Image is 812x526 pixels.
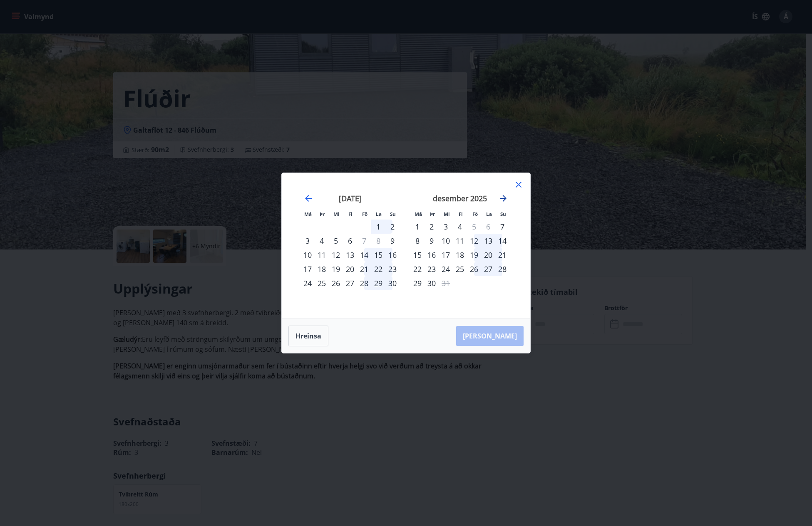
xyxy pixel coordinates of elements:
div: Move backward to switch to the previous month. [303,193,313,203]
td: Choose miðvikudagur, 19. nóvember 2025 as your check-in date. It’s available. [329,262,343,276]
td: Choose miðvikudagur, 5. nóvember 2025 as your check-in date. It’s available. [329,234,343,248]
td: Choose mánudagur, 1. desember 2025 as your check-in date. It’s available. [410,220,425,234]
div: 21 [495,248,509,262]
td: Choose laugardagur, 27. desember 2025 as your check-in date. It’s available. [481,262,495,276]
div: 11 [315,248,329,262]
div: 6 [343,234,357,248]
div: Aðeins útritun í boði [439,276,453,290]
td: Choose föstudagur, 28. nóvember 2025 as your check-in date. It’s available. [357,276,371,290]
div: 13 [343,248,357,262]
td: Choose mánudagur, 17. nóvember 2025 as your check-in date. It’s available. [300,262,315,276]
small: Mi [444,211,450,217]
div: 29 [410,276,425,290]
div: 12 [467,234,481,248]
td: Choose mánudagur, 15. desember 2025 as your check-in date. It’s available. [410,248,425,262]
small: Má [304,211,312,217]
div: 18 [315,262,329,276]
td: Choose mánudagur, 10. nóvember 2025 as your check-in date. It’s available. [300,248,315,262]
td: Choose þriðjudagur, 4. nóvember 2025 as your check-in date. It’s available. [315,234,329,248]
td: Not available. laugardagur, 8. nóvember 2025 [371,234,385,248]
td: Choose laugardagur, 29. nóvember 2025 as your check-in date. It’s available. [371,276,385,290]
td: Choose þriðjudagur, 16. desember 2025 as your check-in date. It’s available. [425,248,439,262]
small: Fö [472,211,478,217]
td: Choose föstudagur, 14. nóvember 2025 as your check-in date. It’s available. [357,248,371,262]
small: Þr [320,211,325,217]
td: Choose mánudagur, 22. desember 2025 as your check-in date. It’s available. [410,262,425,276]
td: Choose fimmtudagur, 20. nóvember 2025 as your check-in date. It’s available. [343,262,357,276]
div: Aðeins innritun í boði [385,234,400,248]
strong: desember 2025 [433,193,487,203]
td: Choose föstudagur, 26. desember 2025 as your check-in date. It’s available. [467,262,481,276]
td: Choose föstudagur, 19. desember 2025 as your check-in date. It’s available. [467,248,481,262]
div: 22 [410,262,425,276]
small: Fö [362,211,368,217]
div: 10 [439,234,453,248]
div: 30 [425,276,439,290]
div: 26 [329,276,343,290]
div: 23 [385,262,400,276]
div: 1 [371,220,385,234]
td: Choose laugardagur, 1. nóvember 2025 as your check-in date. It’s available. [371,220,385,234]
td: Choose laugardagur, 13. desember 2025 as your check-in date. It’s available. [481,234,495,248]
div: 5 [329,234,343,248]
td: Choose föstudagur, 12. desember 2025 as your check-in date. It’s available. [467,234,481,248]
td: Choose sunnudagur, 2. nóvember 2025 as your check-in date. It’s available. [385,220,400,234]
div: 20 [481,248,495,262]
div: 10 [300,248,315,262]
div: 30 [385,276,400,290]
div: 24 [300,276,315,290]
small: La [486,211,492,217]
div: 15 [371,248,385,262]
div: 4 [453,220,467,234]
td: Choose fimmtudagur, 27. nóvember 2025 as your check-in date. It’s available. [343,276,357,290]
div: 2 [425,220,439,234]
div: 25 [453,262,467,276]
div: 27 [343,276,357,290]
td: Choose fimmtudagur, 4. desember 2025 as your check-in date. It’s available. [453,220,467,234]
td: Choose þriðjudagur, 9. desember 2025 as your check-in date. It’s available. [425,234,439,248]
div: 9 [425,234,439,248]
div: 16 [385,248,400,262]
td: Choose sunnudagur, 28. desember 2025 as your check-in date. It’s available. [495,262,509,276]
small: Þr [430,211,435,217]
td: Choose miðvikudagur, 17. desember 2025 as your check-in date. It’s available. [439,248,453,262]
td: Choose sunnudagur, 14. desember 2025 as your check-in date. It’s available. [495,234,509,248]
td: Choose sunnudagur, 16. nóvember 2025 as your check-in date. It’s available. [385,248,400,262]
td: Choose miðvikudagur, 26. nóvember 2025 as your check-in date. It’s available. [329,276,343,290]
div: 13 [481,234,495,248]
td: Choose þriðjudagur, 11. nóvember 2025 as your check-in date. It’s available. [315,248,329,262]
div: 18 [453,248,467,262]
td: Choose sunnudagur, 30. nóvember 2025 as your check-in date. It’s available. [385,276,400,290]
td: Choose þriðjudagur, 2. desember 2025 as your check-in date. It’s available. [425,220,439,234]
td: Choose mánudagur, 29. desember 2025 as your check-in date. It’s available. [410,276,425,290]
td: Choose föstudagur, 21. nóvember 2025 as your check-in date. It’s available. [357,262,371,276]
td: Choose laugardagur, 20. desember 2025 as your check-in date. It’s available. [481,248,495,262]
div: 14 [495,234,509,248]
div: 12 [329,248,343,262]
td: Choose sunnudagur, 9. nóvember 2025 as your check-in date. It’s available. [385,234,400,248]
td: Choose fimmtudagur, 13. nóvember 2025 as your check-in date. It’s available. [343,248,357,262]
div: 11 [453,234,467,248]
td: Choose fimmtudagur, 6. nóvember 2025 as your check-in date. It’s available. [343,234,357,248]
div: 27 [481,262,495,276]
div: 23 [425,262,439,276]
td: Not available. föstudagur, 5. desember 2025 [467,220,481,234]
td: Choose þriðjudagur, 18. nóvember 2025 as your check-in date. It’s available. [315,262,329,276]
td: Choose miðvikudagur, 24. desember 2025 as your check-in date. It’s available. [439,262,453,276]
td: Not available. miðvikudagur, 31. desember 2025 [439,276,453,290]
div: 25 [315,276,329,290]
td: Not available. laugardagur, 6. desember 2025 [481,220,495,234]
td: Choose mánudagur, 24. nóvember 2025 as your check-in date. It’s available. [300,276,315,290]
div: 8 [410,234,425,248]
div: Move forward to switch to the next month. [498,193,508,203]
td: Not available. föstudagur, 7. nóvember 2025 [357,234,371,248]
td: Choose þriðjudagur, 30. desember 2025 as your check-in date. It’s available. [425,276,439,290]
td: Choose fimmtudagur, 11. desember 2025 as your check-in date. It’s available. [453,234,467,248]
td: Choose sunnudagur, 21. desember 2025 as your check-in date. It’s available. [495,248,509,262]
td: Choose þriðjudagur, 23. desember 2025 as your check-in date. It’s available. [425,262,439,276]
td: Choose sunnudagur, 23. nóvember 2025 as your check-in date. It’s available. [385,262,400,276]
small: Su [500,211,506,217]
div: Aðeins útritun í boði [357,234,371,248]
div: 26 [467,262,481,276]
div: 15 [410,248,425,262]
